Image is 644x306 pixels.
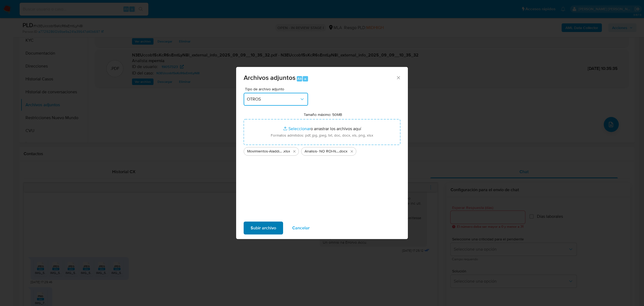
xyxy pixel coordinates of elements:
button: Eliminar Analisis- NO ROI-N3EUccob15sKcR6sEmtLyN8l_2025_08_18_19_06_27.docx [349,148,355,155]
button: Cerrar [396,75,401,80]
span: Alt [297,76,302,81]
span: Tipo de archivo adjunto [245,87,309,91]
button: Eliminar Movimientos-Aladdin-19057323.xlsx [291,148,298,155]
span: Subir archivo [251,222,276,234]
span: .xlsx [283,149,290,154]
span: Archivos adjuntos [244,73,295,82]
span: Analisis- NO ROI-N3EUccob15sKcR6sEmtLyN8l_2025_08_18_19_06_27 [305,149,339,154]
span: .docx [339,149,347,154]
span: Movimientos-Aladdin-19057323 [247,149,283,154]
button: Cancelar [285,222,317,234]
span: OTROS [247,97,299,102]
button: Subir archivo [244,222,283,234]
span: Cancelar [292,222,310,234]
label: Tamaño máximo: 50MB [304,112,342,117]
button: OTROS [244,93,308,106]
span: a [304,76,306,81]
ul: Archivos seleccionados [244,145,400,156]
